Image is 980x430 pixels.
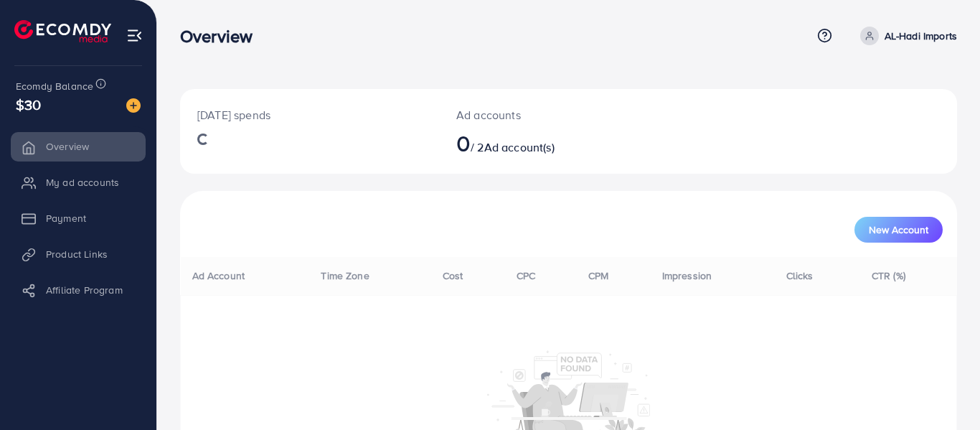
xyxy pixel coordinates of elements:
[197,106,422,123] p: [DATE] spends
[854,217,943,243] button: New Account
[456,106,616,123] p: Ad accounts
[869,225,928,235] span: New Account
[16,79,93,93] span: Ecomdy Balance
[484,139,555,155] span: Ad account(s)
[456,126,471,159] span: 0
[126,98,141,113] img: image
[180,26,264,47] h3: Overview
[126,27,143,44] img: menu
[885,27,957,45] p: AL-Hadi Imports
[456,129,616,156] h2: / 2
[16,94,41,115] span: $30
[854,27,957,45] a: AL-Hadi Imports
[14,20,111,42] img: logo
